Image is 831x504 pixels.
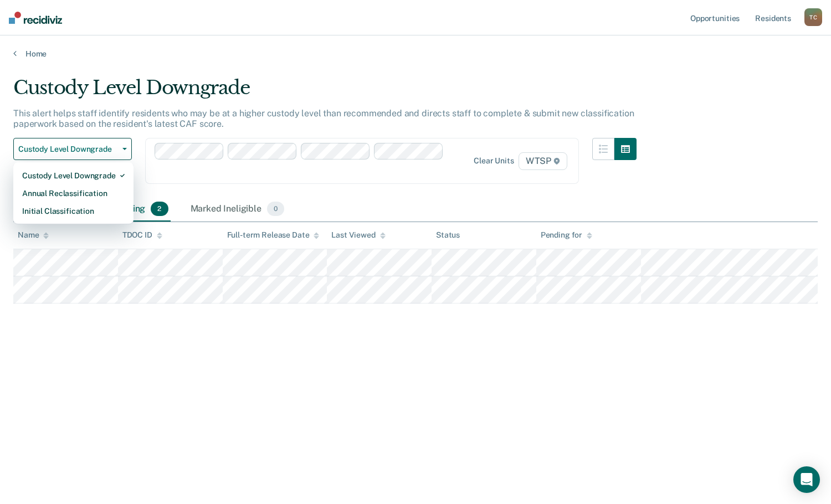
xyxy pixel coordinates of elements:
[13,108,634,129] p: This alert helps staff identify residents who may be at a higher custody level than recommended a...
[18,230,49,240] div: Name
[331,230,385,240] div: Last Viewed
[151,202,168,216] span: 2
[188,197,287,222] div: Marked Ineligible0
[22,202,125,220] div: Initial Classification
[22,184,125,202] div: Annual Reclassification
[22,167,125,184] div: Custody Level Downgrade
[13,49,818,59] a: Home
[804,8,822,26] div: T C
[474,156,514,166] div: Clear units
[793,466,820,493] div: Open Intercom Messenger
[13,138,132,160] button: Custody Level Downgrade
[541,230,592,240] div: Pending for
[519,152,567,170] span: WTSP
[110,197,170,222] div: Pending2
[804,8,822,26] button: TC
[227,230,320,240] div: Full-term Release Date
[122,230,162,240] div: TDOC ID
[267,202,284,216] span: 0
[18,145,118,154] span: Custody Level Downgrade
[9,12,62,24] img: Recidiviz
[436,230,460,240] div: Status
[13,76,637,108] div: Custody Level Downgrade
